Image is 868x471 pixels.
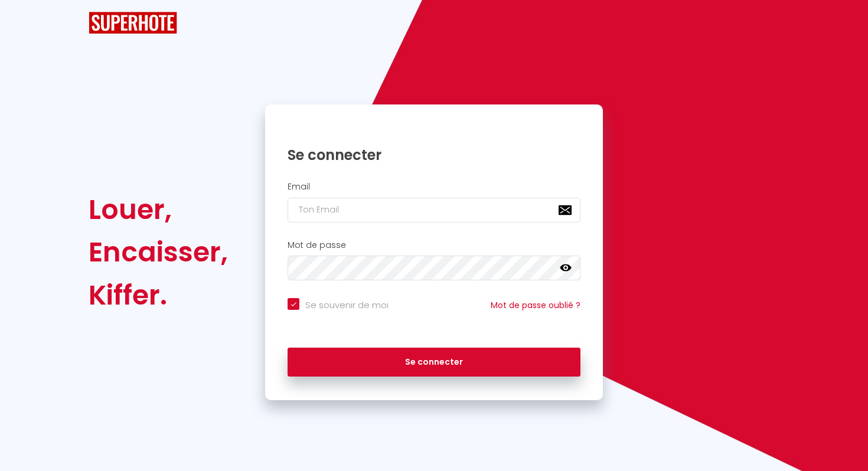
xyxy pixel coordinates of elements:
img: SuperHote logo [89,12,177,34]
h2: Email [288,182,580,192]
div: Louer, [89,188,228,231]
a: Mot de passe oublié ? [491,299,580,311]
h1: Se connecter [288,146,580,164]
div: Kiffer. [89,274,228,316]
input: Ton Email [288,198,580,223]
div: Encaisser, [89,231,228,273]
button: Se connecter [288,348,580,377]
h2: Mot de passe [288,240,580,250]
